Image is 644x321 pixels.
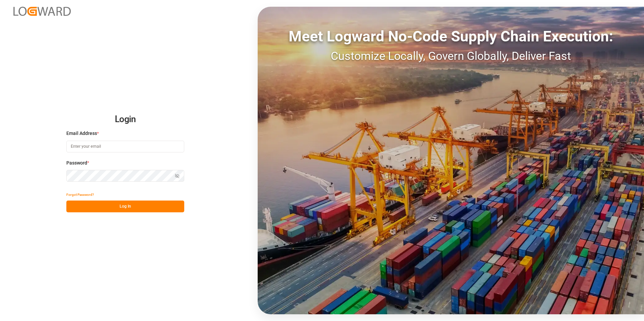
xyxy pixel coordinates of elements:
[66,109,184,130] h2: Login
[66,130,97,137] span: Email Address
[66,141,184,152] input: Enter your email
[66,189,94,201] button: Forgot Password?
[258,47,644,65] div: Customize Locally, Govern Globally, Deliver Fast
[13,7,71,16] img: Logward_new_orange.png
[66,201,184,212] button: Log In
[66,159,87,167] span: Password
[258,25,644,47] div: Meet Logward No-Code Supply Chain Execution:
